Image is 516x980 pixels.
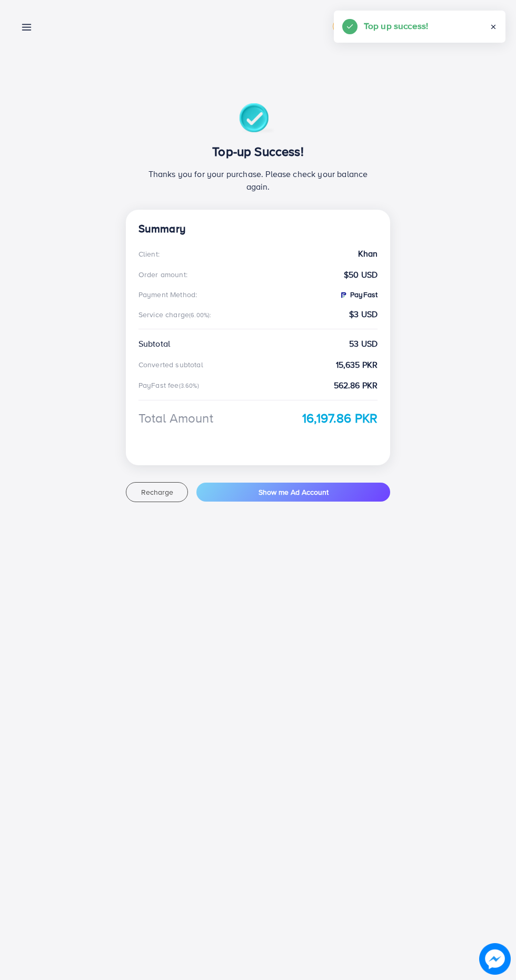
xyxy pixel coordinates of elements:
span: Recharge [141,487,173,497]
strong: PayFast [339,289,378,300]
div: PayFast fee [138,380,202,390]
strong: $3 USD [349,308,378,320]
h3: Top-up Success! [138,144,378,159]
a: adreach_new_package [333,18,421,34]
div: Converted subtotal [138,359,203,370]
p: Thanks you for your purchase. Please check your balance again. [138,168,378,193]
div: Order amount: [138,269,187,280]
strong: 16,197.86 PKR [302,409,378,427]
small: (6.00%): [189,311,211,319]
div: Total Amount [138,409,213,427]
img: success [239,103,276,135]
strong: 562.86 PKR [334,379,378,391]
div: Client: [138,249,160,259]
small: (3.60%) [179,381,199,390]
strong: Khan [358,248,378,260]
div: Service charge [138,309,215,320]
h4: Summary [138,222,378,236]
div: Payment Method: [138,289,197,300]
strong: 53 USD [349,338,378,350]
button: Show me Ad Account [196,483,390,502]
img: image [479,943,511,975]
h5: Top up success! [364,19,428,33]
span: Show me Ad Account [259,487,329,497]
button: Recharge [126,482,188,502]
img: PayFast [339,291,348,299]
strong: 15,635 PKR [336,359,378,371]
div: Subtotal [138,338,170,350]
strong: $50 USD [344,269,378,281]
